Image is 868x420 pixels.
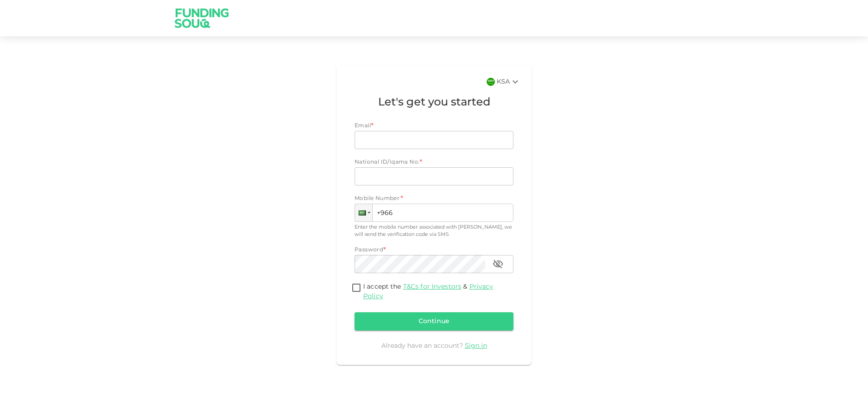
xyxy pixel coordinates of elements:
[497,76,521,87] div: KSA
[363,284,493,300] a: Privacy Policy
[355,123,371,129] span: Email
[350,282,363,295] span: termsConditionsForInvestmentsAccepted
[355,204,513,222] input: 1 (702) 123-4567
[355,167,513,185] input: nationalId
[487,78,495,86] img: flag-sa.b9a346574cdc8950dd34b50780441f57.svg
[355,195,399,204] span: Mobile Number
[355,160,419,165] span: National ID/Iqama No.
[465,343,487,349] a: Sign in
[403,284,461,290] a: T&Cs for Investors
[355,247,383,253] span: Password
[355,312,513,330] button: Continue
[355,131,503,149] input: email
[355,204,372,221] div: Saudi Arabia: + 966
[363,284,493,300] span: I accept the &
[355,255,485,273] input: password
[355,341,513,350] div: Already have an account?
[355,224,513,239] div: Enter the mobile number associated with [PERSON_NAME], we will send the verification code via SMS
[355,95,513,111] h1: Let's get you started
